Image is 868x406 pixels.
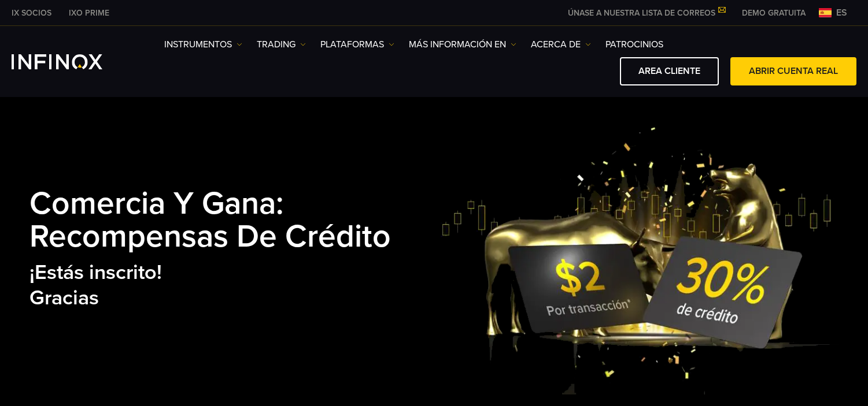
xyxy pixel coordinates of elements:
[60,7,118,19] a: INFINOX
[620,57,719,85] a: AREA CLIENTE
[531,38,591,51] a: ACERCA DE
[12,54,130,69] a: INFINOX Logo
[257,38,306,51] a: TRADING
[605,38,663,51] a: Patrocinios
[559,8,733,18] a: ÚNASE A NUESTRA LISTA DE CORREOS
[320,38,394,51] a: PLATAFORMAS
[733,7,814,19] a: INFINOX MENU
[164,38,242,51] a: Instrumentos
[409,38,516,51] a: Más información en
[730,57,856,85] a: ABRIR CUENTA REAL
[29,185,391,256] strong: Comercia y Gana: Recompensas de Crédito
[3,7,60,19] a: INFINOX
[29,260,441,311] h2: ¡Estás inscrito! Gracias
[832,6,852,20] span: es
